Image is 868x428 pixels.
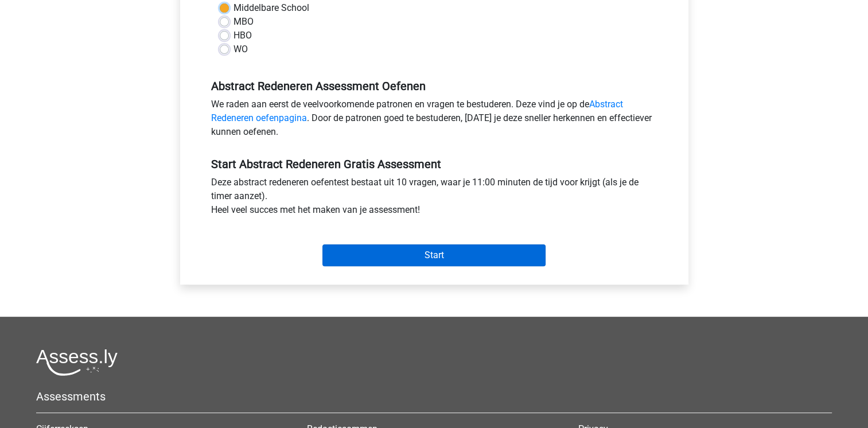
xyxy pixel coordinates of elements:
h5: Assessments [36,390,832,403]
input: Start [322,244,546,266]
h5: Start Abstract Redeneren Gratis Assessment [211,157,657,171]
h5: Abstract Redeneren Assessment Oefenen [211,79,657,93]
div: Deze abstract redeneren oefentest bestaat uit 10 vragen, waar je 11:00 minuten de tijd voor krijg... [203,176,666,221]
img: Assessly logo [36,349,118,376]
label: Middelbare School [233,1,309,15]
label: MBO [233,15,254,29]
div: We raden aan eerst de veelvoorkomende patronen en vragen te bestuderen. Deze vind je op de . Door... [203,98,666,143]
label: HBO [233,29,252,42]
label: WO [233,42,248,56]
